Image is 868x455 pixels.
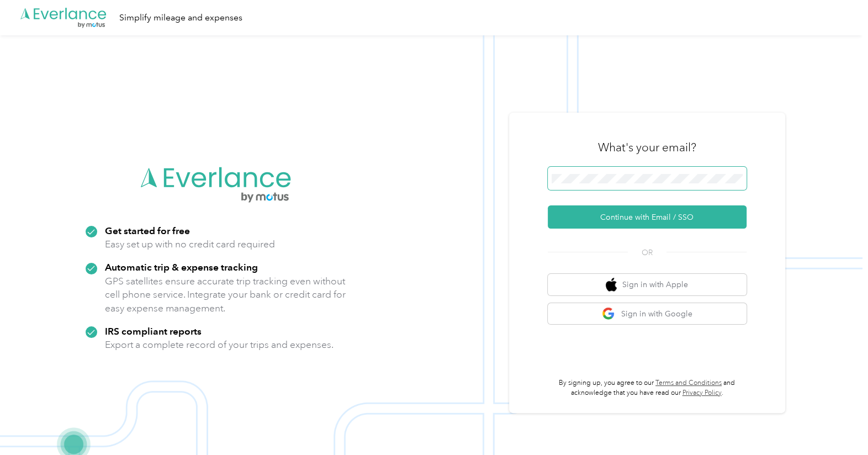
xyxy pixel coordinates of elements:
[105,325,202,337] strong: IRS compliant reports
[628,247,666,258] span: OR
[119,11,242,25] div: Simplify mileage and expenses
[105,261,258,273] strong: Automatic trip & expense tracking
[598,140,696,155] h3: What's your email?
[548,378,747,398] p: By signing up, you agree to our and acknowledge that you have read our .
[548,205,747,229] button: Continue with Email / SSO
[606,278,617,292] img: apple logo
[682,389,722,397] a: Privacy Policy
[655,379,722,387] a: Terms and Conditions
[105,274,346,315] p: GPS satellites ensure accurate trip tracking even without cell phone service. Integrate your bank...
[548,274,747,295] button: apple logoSign in with Apple
[602,307,616,321] img: google logo
[105,338,334,352] p: Export a complete record of your trips and expenses.
[105,225,190,236] strong: Get started for free
[548,303,747,325] button: google logoSign in with Google
[105,237,275,251] p: Easy set up with no credit card required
